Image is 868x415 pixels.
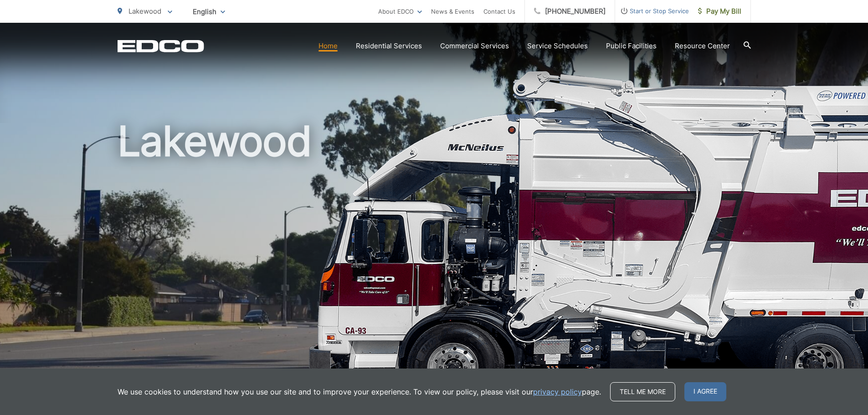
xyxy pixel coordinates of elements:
span: I agree [684,382,726,401]
a: Resource Center [675,41,730,51]
a: Home [318,41,338,51]
h1: Lakewood [118,118,751,407]
a: EDCD logo. Return to the homepage. [118,40,204,52]
a: privacy policy [533,386,582,397]
p: We use cookies to understand how you use our site and to improve your experience. To view our pol... [118,386,601,397]
a: Contact Us [483,6,515,17]
a: Service Schedules [527,41,588,51]
a: News & Events [431,6,474,17]
span: Pay My Bill [698,6,741,17]
a: Tell me more [610,382,675,401]
span: English [186,4,232,20]
a: About EDCO [378,6,422,17]
span: Lakewood [128,7,161,15]
a: Residential Services [356,41,422,51]
a: Commercial Services [440,41,509,51]
a: Public Facilities [606,41,657,51]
